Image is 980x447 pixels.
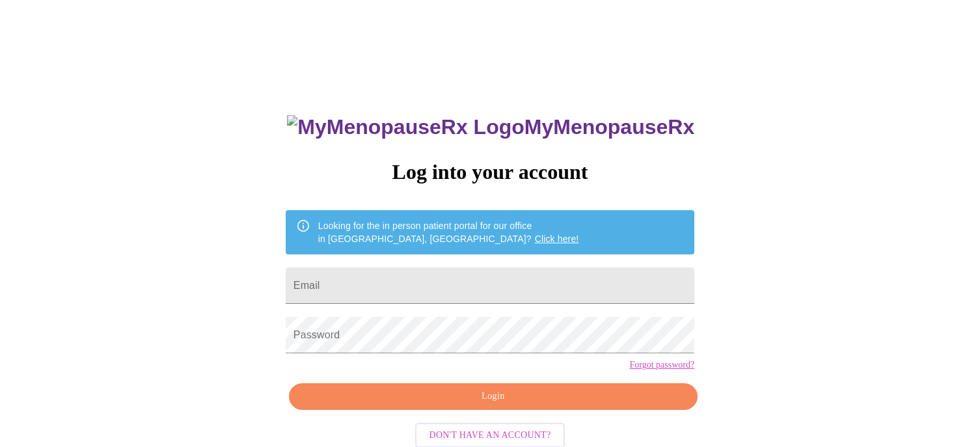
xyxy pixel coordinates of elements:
[304,388,683,405] span: Login
[412,429,569,440] a: Don't have an account?
[535,234,579,244] a: Click here!
[287,115,694,139] h3: MyMenopauseRx
[289,383,698,410] button: Login
[318,214,579,251] div: Looking for the in person patient portal for our office in [GEOGRAPHIC_DATA], [GEOGRAPHIC_DATA]?
[287,115,524,139] img: MyMenopauseRx Logo
[429,427,551,444] span: Don't have an account?
[286,160,694,184] h3: Log into your account
[629,360,694,370] a: Forgot password?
